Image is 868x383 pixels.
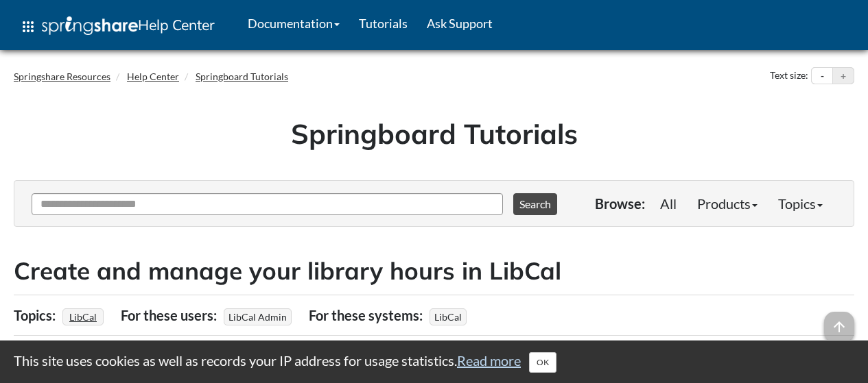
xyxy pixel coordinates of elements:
[224,308,292,325] span: LibCal Admin
[812,68,832,84] button: Decrease text size
[529,352,556,373] button: Close
[14,254,854,288] h2: Create and manage your library hours in LibCal
[417,6,502,40] a: Ask Support
[127,71,179,82] a: Help Center
[14,71,110,82] a: Springshare Resources
[42,16,138,35] img: Springshare
[650,190,687,217] a: All
[824,313,854,330] a: arrow_upward
[513,193,557,215] button: Search
[349,6,417,40] a: Tutorials
[595,194,645,213] p: Browse:
[20,18,36,35] span: apps
[767,67,811,85] div: Text size:
[121,302,220,328] div: For these users:
[138,16,215,34] span: Help Center
[430,308,467,325] span: LibCal
[824,312,854,342] span: arrow_upward
[67,307,99,327] a: LibCal
[833,68,854,84] button: Increase text size
[457,352,521,369] a: Read more
[196,71,288,82] a: Springboard Tutorials
[687,190,768,217] a: Products
[10,6,224,47] a: apps Help Center
[768,190,833,217] a: Topics
[14,302,59,328] div: Topics:
[238,6,349,40] a: Documentation
[24,114,844,153] h1: Springboard Tutorials
[309,302,426,328] div: For these systems:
